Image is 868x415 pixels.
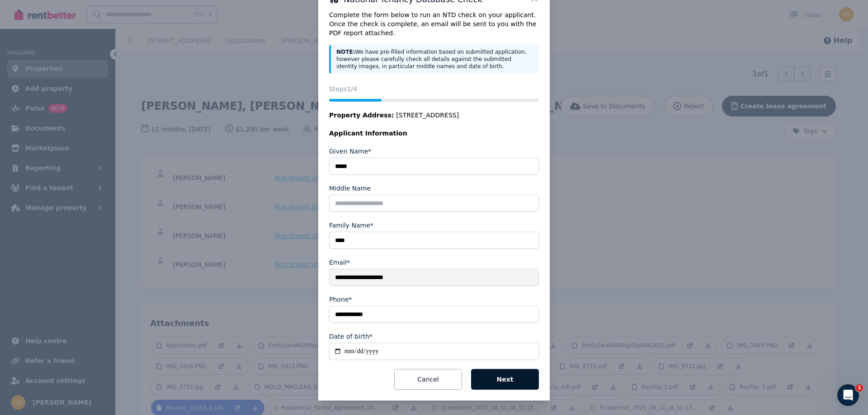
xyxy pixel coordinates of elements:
div: We have pre-filled information based on submitted application, however please carefully check all... [329,45,539,74]
span: 1 [856,384,863,392]
label: Middle Name [329,184,371,193]
label: Given Name* [329,147,371,156]
strong: NOTE: [336,49,355,55]
span: [STREET_ADDRESS] [396,111,459,120]
p: Complete the form below to run an NTD check on your applicant. Once the check is complete, an ema... [329,10,539,37]
button: Cancel [394,369,462,390]
iframe: Intercom live chat [837,384,859,406]
label: Email* [329,258,350,267]
p: Steps 1 /4 [329,84,539,93]
button: Next [471,369,539,390]
label: Family Name* [329,221,373,230]
label: Date of birth* [329,332,373,341]
legend: Applicant Information [329,129,539,138]
label: Phone* [329,295,352,304]
span: Property Address: [329,112,394,119]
